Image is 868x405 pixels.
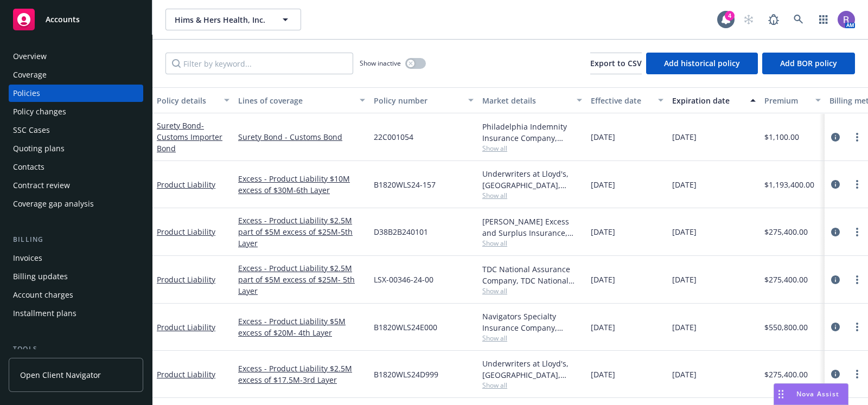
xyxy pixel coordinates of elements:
div: Drag to move [774,384,788,404]
span: Nova Assist [796,389,839,398]
a: Start snowing [738,9,759,30]
a: Excess - Product Liability $2.5M part of $5M excess of $25M- 5th Layer [238,262,365,297]
div: Contacts [13,158,44,176]
span: $550,800.00 [764,322,808,333]
a: circleInformation [829,178,842,191]
span: Add BOR policy [780,58,837,68]
span: [DATE] [672,179,697,190]
span: Add historical policy [664,58,740,68]
a: more [851,131,864,144]
span: $1,100.00 [764,131,799,143]
span: Show all [482,144,582,153]
div: Premium [764,95,809,106]
div: Lines of coverage [238,95,353,106]
input: Filter by keyword... [165,53,353,74]
a: Search [788,9,809,30]
div: Overview [13,48,47,65]
div: Billing [9,234,143,245]
span: Show all [482,239,582,248]
div: 4 [725,11,735,21]
button: Policy number [369,87,478,113]
a: Invoices [9,249,143,267]
div: Tools [9,344,143,355]
a: Product Liability [157,369,215,380]
button: Add BOR policy [762,53,855,74]
a: Policy changes [9,103,143,120]
div: Policy details [157,95,218,106]
span: D38B2B240101 [374,226,428,237]
span: [DATE] [591,369,615,380]
span: $275,400.00 [764,369,808,380]
a: Billing updates [9,268,143,285]
a: SSC Cases [9,121,143,139]
a: more [851,226,864,239]
span: [DATE] [591,226,615,237]
span: [DATE] [591,322,615,333]
span: [DATE] [672,274,697,285]
div: Market details [482,95,570,106]
div: Philadelphia Indemnity Insurance Company, Philadelphia Insurance Companies, CA [PERSON_NAME] & Co... [482,121,582,144]
span: [DATE] [672,131,697,143]
div: Coverage gap analysis [13,195,94,213]
div: TDC National Assurance Company, TDC National Assurance Company, CRC Group [482,263,582,286]
span: B1820WLS24D999 [374,369,438,380]
a: Product Liability [157,227,215,237]
a: Coverage gap analysis [9,195,143,213]
a: Quoting plans [9,140,143,157]
div: Policy changes [13,103,66,120]
span: [DATE] [591,179,615,190]
div: [PERSON_NAME] Excess and Surplus Insurance, Inc., [PERSON_NAME] Group, CRC Group [482,216,582,239]
span: Show all [482,286,582,295]
div: Underwriters at Lloyd's, [GEOGRAPHIC_DATA], [PERSON_NAME] of London, CRC Group [482,168,582,191]
span: [DATE] [591,274,615,285]
a: circleInformation [829,131,842,144]
button: Nova Assist [774,383,848,405]
a: Overview [9,48,143,65]
button: Export to CSV [590,53,642,74]
span: Accounts [46,15,80,24]
a: Policies [9,85,143,102]
span: [DATE] [672,322,697,333]
div: Installment plans [13,305,76,322]
a: circleInformation [829,226,842,239]
div: Quoting plans [13,140,65,157]
div: Policies [13,85,40,102]
a: more [851,320,864,333]
div: Effective date [591,95,652,106]
span: Show all [482,191,582,200]
a: Excess - Product Liability $10M excess of $30M-6th Layer [238,173,365,196]
span: Show inactive [360,59,401,68]
a: Product Liability [157,179,215,190]
a: Excess - Product Liability $2.5M part of $5M excess of $25M-5th Layer [238,215,365,249]
span: - Customs Importer Bond [157,120,222,153]
span: Open Client Navigator [20,369,101,381]
a: Product Liability [157,322,215,332]
span: B1820WLS24-157 [374,179,436,190]
span: 22C001054 [374,131,413,143]
button: Effective date [586,87,668,113]
span: [DATE] [672,226,697,237]
div: Contract review [13,177,70,194]
div: SSC Cases [13,121,50,139]
a: Report a Bug [763,9,784,30]
a: circleInformation [829,273,842,286]
div: Policy number [374,95,462,106]
a: circleInformation [829,368,842,381]
a: Coverage [9,66,143,83]
a: Contract review [9,177,143,194]
button: Policy details [152,87,234,113]
div: Billing updates [13,268,68,285]
a: more [851,273,864,286]
a: Accounts [9,4,143,35]
span: [DATE] [672,369,697,380]
span: $1,193,400.00 [764,179,814,190]
button: Premium [760,87,825,113]
span: [DATE] [591,131,615,143]
a: Excess - Product Liability $2.5M excess of $17.5M-3rd Layer [238,363,365,385]
span: $275,400.00 [764,274,808,285]
span: Show all [482,333,582,343]
a: Product Liability [157,274,215,285]
span: Hims & Hers Health, Inc. [175,14,269,25]
a: more [851,178,864,191]
span: $275,400.00 [764,226,808,237]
